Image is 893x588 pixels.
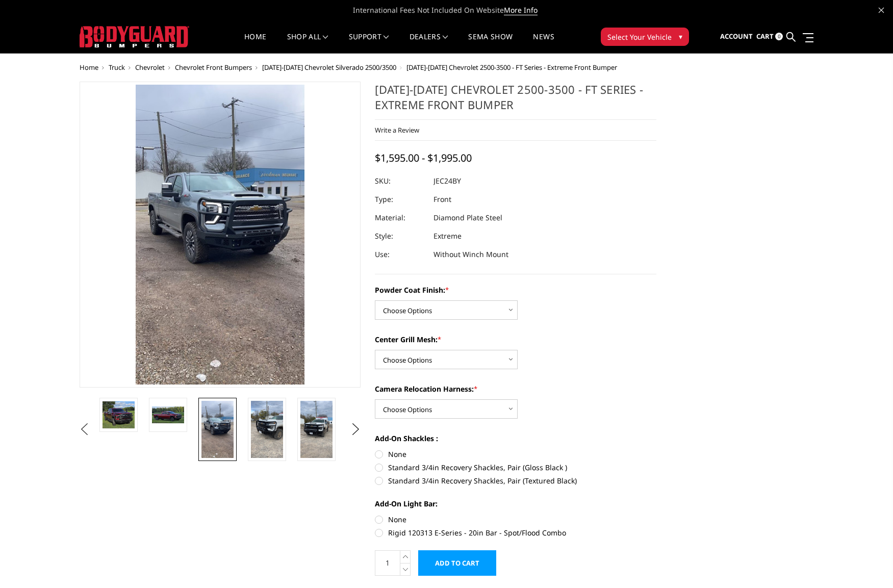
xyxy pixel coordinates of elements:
img: 2024-2025 Chevrolet 2500-3500 - FT Series - Extreme Front Bumper [300,401,333,458]
a: SEMA Show [468,33,513,53]
a: Chevrolet Front Bumpers [175,63,252,72]
img: 2024-2025 Chevrolet 2500-3500 - FT Series - Extreme Front Bumper [152,406,184,424]
dd: Without Winch Mount [433,245,508,264]
a: Support [349,33,389,53]
label: None [375,449,656,459]
dt: Style: [375,227,426,245]
dd: Diamond Plate Steel [433,209,502,227]
button: Next [348,422,363,437]
a: Home [244,33,266,53]
a: 2024-2025 Chevrolet 2500-3500 - FT Series - Extreme Front Bumper [80,82,361,388]
a: More Info [504,5,538,15]
h1: [DATE]-[DATE] Chevrolet 2500-3500 - FT Series - Extreme Front Bumper [375,82,656,120]
input: Add to Cart [418,550,496,576]
button: Select Your Vehicle [601,28,689,46]
dt: Type: [375,190,426,209]
label: Powder Coat Finish: [375,285,656,295]
span: Cart [756,32,774,41]
label: Add-On Light Bar: [375,498,656,509]
dd: Front [433,190,451,209]
label: Standard 3/4in Recovery Shackles, Pair (Gloss Black ) [375,462,656,473]
dt: Use: [375,245,426,264]
label: Standard 3/4in Recovery Shackles, Pair (Textured Black) [375,475,656,486]
span: Select Your Vehicle [607,32,672,42]
a: News [533,33,554,53]
a: Write a Review [375,125,419,135]
label: Camera Relocation Harness: [375,384,656,394]
span: 0 [775,33,783,40]
img: 2024-2025 Chevrolet 2500-3500 - FT Series - Extreme Front Bumper [103,401,135,429]
dt: Material: [375,209,426,227]
label: Rigid 120313 E-Series - 20in Bar - Spot/Flood Combo [375,527,656,538]
dd: JEC24BY [433,172,461,190]
a: Account [720,23,753,50]
img: BODYGUARD BUMPERS [80,26,189,47]
span: [DATE]-[DATE] Chevrolet 2500-3500 - FT Series - Extreme Front Bumper [406,63,617,72]
span: Account [720,32,753,41]
img: 2024-2025 Chevrolet 2500-3500 - FT Series - Extreme Front Bumper [251,401,283,458]
a: Chevrolet [135,63,165,72]
label: None [375,514,656,525]
span: $1,595.00 - $1,995.00 [375,151,472,165]
a: Dealers [410,33,448,53]
img: 2024-2025 Chevrolet 2500-3500 - FT Series - Extreme Front Bumper [201,401,234,458]
a: Truck [109,63,125,72]
span: ▾ [679,31,682,42]
button: Previous [77,422,92,437]
a: shop all [287,33,328,53]
a: Cart 0 [756,23,783,50]
label: Add-On Shackles : [375,433,656,444]
dd: Extreme [433,227,462,245]
a: [DATE]-[DATE] Chevrolet Silverado 2500/3500 [262,63,396,72]
a: Home [80,63,98,72]
label: Center Grill Mesh: [375,334,656,345]
dt: SKU: [375,172,426,190]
